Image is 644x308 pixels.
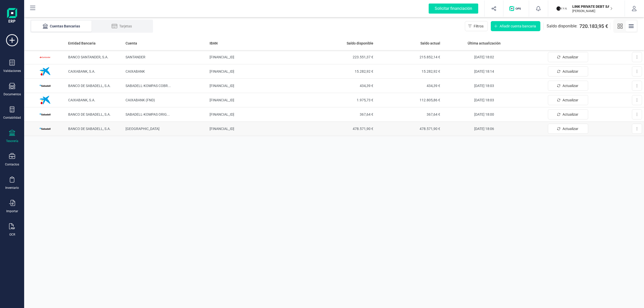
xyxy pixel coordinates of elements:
[562,55,578,60] span: Actualizar
[423,1,484,17] button: Solicitar financiación
[491,21,540,31] button: Añadir cuenta bancaria
[37,93,53,108] img: Imagen de CAIXABANK, S.A.
[41,24,82,29] div: Cuentas Bancarias
[429,4,478,14] div: Solicitar financiación
[579,23,608,30] span: 720.183,95 €
[548,95,588,105] button: Actualizar
[208,93,308,107] td: [FINANCIAL_ID]
[377,112,440,117] span: 367,64 €
[554,1,619,17] button: LILINK PRIVATE DEBT SA[PERSON_NAME]
[474,127,494,131] span: [DATE] 18:06
[126,69,145,73] span: CAIXABANK
[562,83,578,88] span: Actualizar
[37,78,53,93] img: Imagen de BANCO DE SABADELL, S.A.
[208,122,308,136] td: [FINANCIAL_ID]
[68,127,111,131] span: BANCO DE SABADELL, S.A.
[548,81,588,91] button: Actualizar
[506,1,526,17] button: Logo de OPS
[310,69,373,74] span: 15.282,92 €
[548,66,588,76] button: Actualizar
[377,98,440,103] span: 112.805,86 €
[210,41,218,46] span: IBAN
[68,41,96,46] span: Entidad Bancaria
[310,126,373,131] span: 478.571,90 €
[509,6,523,11] img: Logo de OPS
[126,55,145,59] span: SANTANDER
[208,64,308,79] td: [FINANCIAL_ID]
[68,55,108,59] span: BANCO SANTANDER, S.A.
[208,79,308,93] td: [FINANCIAL_ID]
[6,139,18,143] div: Tesorería
[377,126,440,131] span: 478.571,90 €
[474,24,484,29] span: Filtros
[3,69,21,73] div: Validaciones
[126,127,159,131] span: [GEOGRAPHIC_DATA]
[37,107,53,122] img: Imagen de BANCO DE SABADELL, S.A.
[310,55,373,60] span: 223.551,37 €
[37,50,53,65] img: Imagen de BANCO SANTANDER, S.A.
[562,112,578,117] span: Actualizar
[68,69,95,73] span: CAIXABANK, S.A.
[420,41,440,46] span: Saldo actual
[7,8,17,24] img: Logo Finanedi
[474,98,494,102] span: [DATE] 18:03
[126,98,155,102] span: CAIXABANK (FND)
[310,112,373,117] span: 367,64 €
[37,64,53,79] img: Imagen de CAIXABANK, S.A.
[377,69,440,74] span: 15.282,92 €
[572,4,613,9] p: LINK PRIVATE DEBT SA
[208,50,308,64] td: [FINANCIAL_ID]
[562,126,578,131] span: Actualizar
[9,233,15,237] div: OCR
[5,162,19,166] div: Contactos
[474,84,494,88] span: [DATE] 18:03
[465,21,488,31] button: Filtros
[377,83,440,88] span: 434,39 €
[310,83,373,88] span: 434,39 €
[347,41,373,46] span: Saldo disponible
[6,209,18,213] div: Importar
[37,121,53,136] img: Imagen de BANCO DE SABADELL, S.A.
[68,84,111,88] span: BANCO DE SABADELL, S.A.
[3,116,21,120] div: Contabilidad
[68,112,111,116] span: BANCO DE SABADELL, S.A.
[548,124,588,134] button: Actualizar
[68,98,95,102] span: CAIXABANK, S.A.
[5,186,19,190] div: Inventario
[562,69,578,74] span: Actualizar
[562,98,578,103] span: Actualizar
[377,55,440,60] span: 215.852,14 €
[474,69,494,73] span: [DATE] 18:14
[474,55,494,59] span: [DATE] 18:02
[102,24,142,29] div: Tarjetas
[547,23,577,29] span: Saldo disponible:
[548,52,588,62] button: Actualizar
[126,84,171,88] span: SABADELL-KOMPAS COBR ...
[208,107,308,122] td: [FINANCIAL_ID]
[126,41,137,46] span: Cuenta
[310,98,373,103] span: 1.975,73 €
[474,112,494,116] span: [DATE] 18:00
[4,92,21,96] div: Documentos
[548,109,588,119] button: Actualizar
[500,24,536,29] span: Añadir cuenta bancaria
[572,9,613,13] p: [PERSON_NAME]
[556,3,567,14] img: LI
[126,112,170,116] span: SABADELL-KOMPAS ORIG ...
[468,41,501,46] span: Última actualización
